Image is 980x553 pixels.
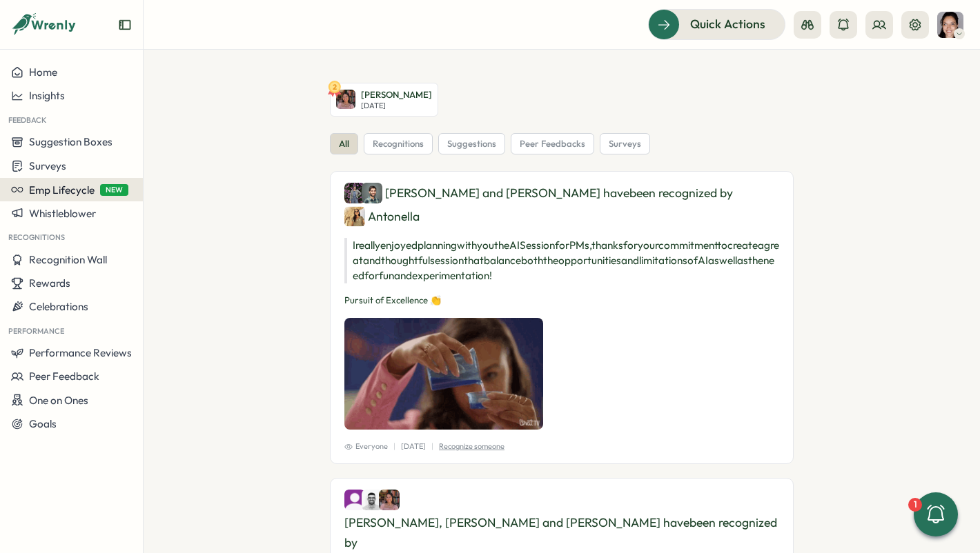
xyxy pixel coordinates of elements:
span: peer feedbacks [520,138,585,150]
img: Shreya Chatterjee [336,90,355,109]
button: Expand sidebar [118,18,132,32]
img: Tallulah Kay [344,490,365,510]
span: suggestions [447,138,496,150]
text: 2 [333,82,337,92]
span: all [339,138,349,150]
span: Insights [29,89,65,102]
img: India Bastien [937,12,963,38]
span: Surveys [29,159,66,172]
span: Home [29,66,57,79]
div: [PERSON_NAME] and [PERSON_NAME] have been recognized by [344,183,779,227]
img: Shreya Chatterjee [379,490,400,510]
p: Recognize someone [439,441,504,452]
span: Goals [29,417,57,430]
div: 1 [908,498,922,512]
span: NEW [100,184,128,196]
span: Whistleblower [29,207,96,220]
img: Deepika Ramachandran [344,183,365,203]
span: Suggestion Boxes [29,135,112,148]
span: Peer Feedback [29,370,99,383]
span: One on Ones [29,394,88,407]
span: Emp Lifecycle [29,183,95,197]
span: Performance Reviews [29,346,132,359]
img: Nick Norena [362,183,382,203]
span: recognitions [373,138,424,150]
span: Celebrations [29,300,88,313]
span: Quick Actions [690,15,765,33]
p: Pursuit of Excellence 👏 [344,294,779,307]
img: Kyle Peterson [362,490,382,510]
span: Rewards [29,276,70,290]
button: Quick Actions [648,9,785,39]
p: | [393,441,395,452]
span: Everyone [344,441,388,452]
p: | [431,441,433,452]
span: surveys [609,138,641,150]
img: Antonella Guidoccio [344,206,365,227]
p: [PERSON_NAME] [361,89,432,101]
div: Antonella [344,206,420,227]
img: Recognition Image [344,318,543,430]
p: [DATE] [361,101,432,110]
p: I really enjoyed planning with you the AI Session for PMs, thanks for your commitment to create a... [344,238,779,283]
a: 2Shreya Chatterjee[PERSON_NAME][DATE] [330,83,438,117]
span: Recognition Wall [29,253,107,266]
button: 1 [914,492,958,536]
p: [DATE] [401,441,426,452]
